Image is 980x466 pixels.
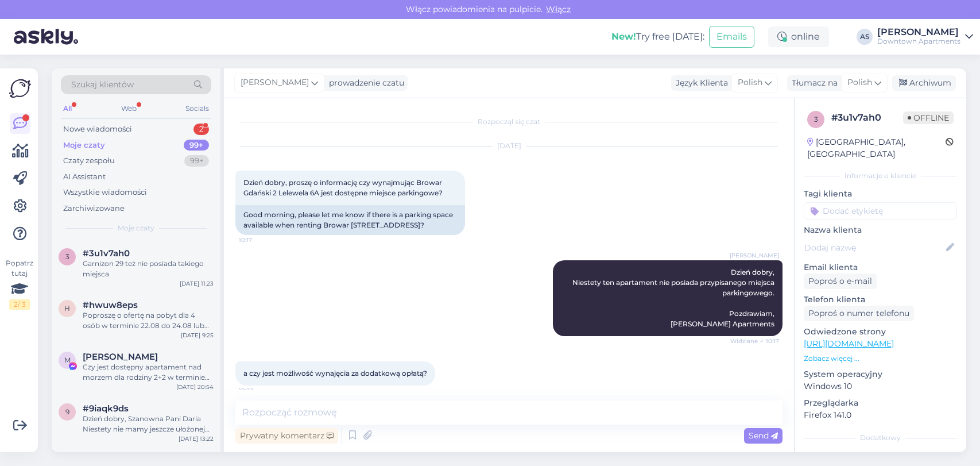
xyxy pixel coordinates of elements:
span: #hwuw8eps [83,300,138,310]
div: Downtown Apartments [877,37,960,46]
div: prowadzenie czatu [324,77,404,89]
span: M [64,356,71,364]
div: [DATE] 11:23 [180,279,214,288]
div: Informacje o kliencie [804,171,957,181]
span: [PERSON_NAME] [730,251,779,260]
p: System operacyjny [804,368,957,380]
span: Szukaj klientów [71,79,134,91]
span: #3u1v7ah0 [83,248,130,259]
div: Język Klienta [671,77,728,89]
div: Socials [183,101,211,116]
input: Dodać etykietę [804,202,957,219]
div: online [768,26,829,47]
div: [GEOGRAPHIC_DATA], [GEOGRAPHIC_DATA] [807,136,946,160]
span: 9 [65,407,69,416]
div: Prywatny komentarz [235,428,338,444]
div: Poproś o numer telefonu [804,306,914,321]
span: Polish [738,76,762,89]
div: Good morning, please let me know if there is a parking space available when renting Browar [STREE... [235,205,465,235]
div: Zarchiwizowane [63,203,125,214]
span: #9iaqk9ds [83,403,129,414]
div: Poproś o e-mail [804,274,877,289]
div: 99+ [184,140,209,151]
span: h [64,304,70,313]
div: 99+ [184,155,209,167]
p: Zobacz więcej ... [804,353,957,364]
p: Odwiedzone strony [804,326,957,338]
p: Windows 10 [804,380,957,392]
span: Włącz [543,4,574,14]
div: [DATE] 20:54 [176,383,214,391]
div: # 3u1v7ah0 [831,111,903,125]
div: Archiwum [892,75,956,91]
button: Emails [709,26,754,48]
div: Poproszę o ofertę na pobyt dla 4 osób w terminie 22.08 do 24.08 lub 25.08 [83,310,214,331]
div: [DATE] 9:25 [181,331,214,340]
p: Firefox 141.0 [804,409,957,421]
span: 3 [65,252,69,261]
span: 3 [814,115,818,124]
span: [PERSON_NAME] [241,76,309,89]
span: Polish [847,76,872,89]
span: Offline [903,111,954,124]
div: AS [857,29,873,45]
div: 2 [193,124,209,135]
div: [DATE] [235,141,783,151]
div: Wszystkie wiadomości [63,187,147,198]
p: Telefon klienta [804,294,957,306]
div: AI Assistant [63,171,106,183]
div: Czaty zespołu [63,155,115,167]
div: Try free [DATE]: [611,30,704,44]
p: Nazwa klienta [804,224,957,236]
span: a czy jest możliwość wynajęcia za dodatkową opłatą? [243,369,427,378]
b: New! [611,31,636,42]
div: All [61,101,74,116]
p: Email klienta [804,261,957,274]
span: 10:17 [239,236,282,244]
img: Askly Logo [9,78,31,99]
div: Garnizon 29 też nie posiada takiego miejsca [83,259,214,279]
div: Moje czaty [63,140,105,151]
div: Czy jest dostępny apartament nad morzem dla rodziny 2+2 w terminie [DATE]-[DATE]? [83,362,214,383]
span: Send [749,430,778,441]
span: 10:22 [239,386,282,395]
p: Notatki [804,450,957,462]
span: Widziane ✓ 10:17 [730,337,779,345]
div: Nowe wiadomości [63,124,132,135]
div: [DATE] 13:22 [179,434,214,443]
div: Rozpoczął się czat [235,117,783,127]
p: Przeglądarka [804,397,957,409]
div: Tłumacz na [787,77,838,89]
input: Dodaj nazwę [804,241,944,254]
span: Dzień dobry, proszę o informację czy wynajmując Browar Gdański 2 Lelewela 6A jest dostępne miejsc... [243,178,444,197]
div: Dodatkowy [804,433,957,443]
a: [PERSON_NAME]Downtown Apartments [877,28,973,46]
span: Moje czaty [118,223,154,233]
div: Dzień dobry, Szanowna Pani Daria Niestety nie mamy jeszcze ułożonej oferty na 2026 rok więc popro... [83,414,214,434]
div: Web [119,101,139,116]
div: Popatrz tutaj [9,258,30,310]
div: 2 / 3 [9,299,30,310]
a: [URL][DOMAIN_NAME] [804,338,894,349]
span: Monika P-ska [83,352,158,362]
div: [PERSON_NAME] [877,28,960,37]
p: Tagi klienta [804,188,957,200]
